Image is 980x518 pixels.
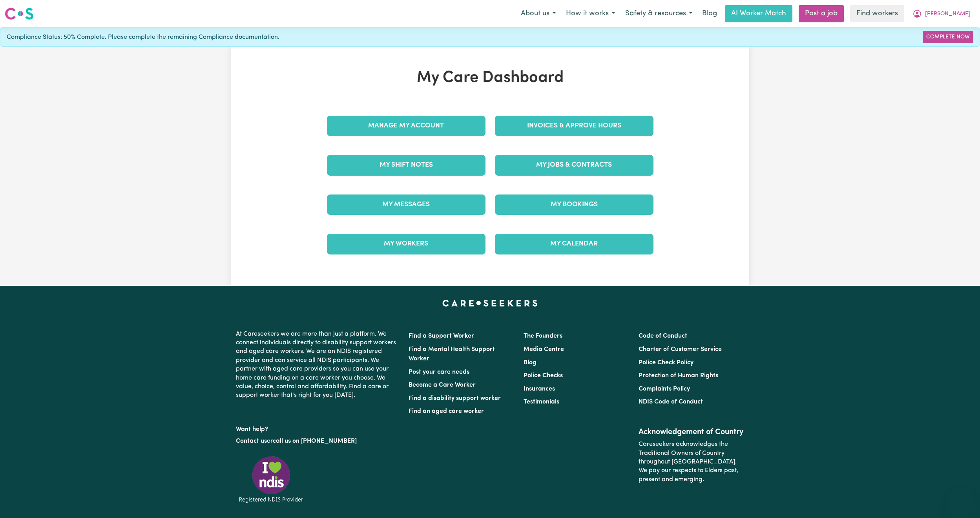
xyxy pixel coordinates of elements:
[925,10,970,18] span: [PERSON_NAME]
[409,395,501,402] a: Find a disability support worker
[273,438,357,444] a: call us on [PHONE_NUMBER]
[7,33,279,42] span: Compliance Status: 50% Complete. Please complete the remaining Compliance documentation.
[236,327,399,403] p: At Careseekers we are more than just a platform. We connect individuals directly to disability su...
[327,116,485,136] a: Manage My Account
[725,5,792,22] a: AI Worker Match
[639,333,687,339] a: Code of Conduct
[639,346,722,353] a: Charter of Customer Service
[639,399,703,405] a: NDIS Code of Conduct
[524,333,562,339] a: The Founders
[236,434,399,449] p: or
[409,369,469,375] a: Post your care needs
[409,408,484,414] a: Find an aged care worker
[322,69,658,87] h1: My Care Dashboard
[524,346,564,353] a: Media Centre
[327,155,485,175] a: My Shift Notes
[524,386,555,392] a: Insurances
[327,234,485,254] a: My Workers
[949,487,974,512] iframe: Button to launch messaging window, conversation in progress
[5,5,34,23] a: Careseekers logo
[236,455,307,504] img: Registered NDIS provider
[236,422,399,434] p: Want help?
[495,194,653,215] a: My Bookings
[561,5,620,22] button: How it works
[639,386,690,392] a: Complaints Policy
[697,5,722,22] a: Blog
[923,31,973,43] a: Complete Now
[442,300,538,306] a: Careseekers home page
[524,373,563,379] a: Police Checks
[516,5,561,22] button: About us
[5,7,34,21] img: Careseekers logo
[495,116,653,136] a: Invoices & Approve Hours
[639,437,744,487] p: Careseekers acknowledges the Traditional Owners of Country throughout [GEOGRAPHIC_DATA]. We pay o...
[409,382,476,388] a: Become a Care Worker
[327,194,485,215] a: My Messages
[524,399,559,405] a: Testimonials
[495,155,653,175] a: My Jobs & Contracts
[236,438,267,444] a: Contact us
[799,5,844,22] a: Post a job
[409,333,474,339] a: Find a Support Worker
[850,5,904,22] a: Find workers
[639,373,718,379] a: Protection of Human Rights
[907,5,975,22] button: My Account
[639,360,693,366] a: Police Check Policy
[409,346,495,362] a: Find a Mental Health Support Worker
[639,427,744,437] h2: Acknowledgement of Country
[495,234,653,254] a: My Calendar
[524,360,537,366] a: Blog
[620,5,697,22] button: Safety & resources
